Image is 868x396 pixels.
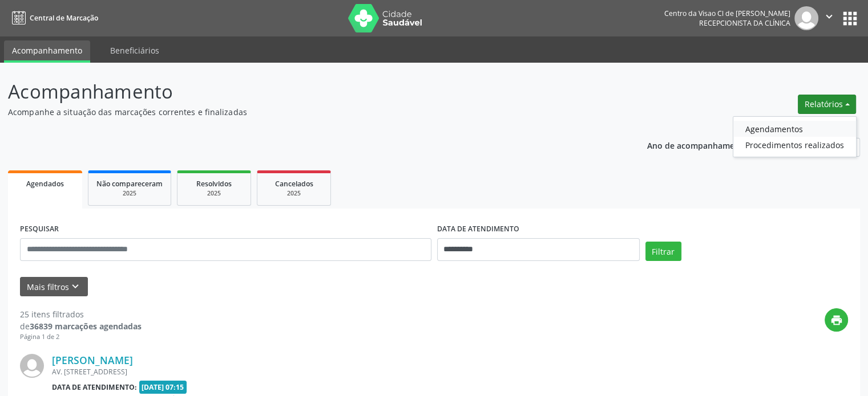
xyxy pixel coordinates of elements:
[20,308,142,320] div: 25 itens filtrados
[4,40,90,63] a: Acompanhamento
[265,189,322,198] div: 2025
[830,314,843,326] i: print
[52,382,137,392] b: Data de atendimento:
[102,40,167,60] a: Beneficiários
[699,18,790,28] span: Recepcionista da clínica
[30,13,98,23] span: Central de Marcação
[733,121,856,137] a: Agendamentos
[8,77,604,106] p: Acompanhamento
[647,138,748,152] p: Ano de acompanhamento
[823,10,835,23] i: 
[794,6,818,30] img: img
[825,308,848,332] button: print
[196,179,232,189] span: Resolvidos
[275,179,313,189] span: Cancelados
[96,189,163,198] div: 2025
[664,9,790,18] div: Centro da Visao Cl de [PERSON_NAME]
[139,381,187,394] span: [DATE] 07:15
[437,221,519,238] label: DATA DE ATENDIMENTO
[840,9,860,28] button: apps
[96,179,163,189] span: Não compareceram
[20,221,59,238] label: PESQUISAR
[20,320,142,332] div: de
[52,354,133,366] a: [PERSON_NAME]
[8,9,98,27] a: Central de Marcação
[645,242,681,261] button: Filtrar
[20,354,44,378] img: img
[26,179,64,189] span: Agendados
[798,95,856,114] button: Relatórios
[8,106,604,118] p: Acompanhe a situação das marcações correntes e finalizadas
[733,137,856,153] a: Procedimentos realizados
[69,280,82,293] i: keyboard_arrow_down
[52,367,677,377] div: AV. [STREET_ADDRESS]
[20,277,88,297] button: Mais filtroskeyboard_arrow_down
[20,332,142,342] div: Página 1 de 2
[185,189,243,198] div: 2025
[818,6,840,30] button: 
[30,321,142,332] strong: 36839 marcações agendadas
[733,116,857,157] ul: Relatórios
